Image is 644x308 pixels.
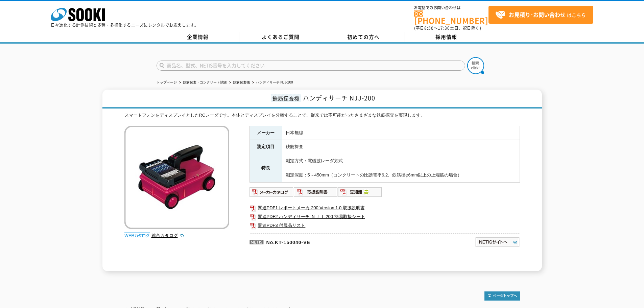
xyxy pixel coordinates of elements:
span: ハンディサーチ NJJ-200 [303,93,375,102]
a: 豆知識 [338,191,382,196]
a: 鉄筋探査機 [233,80,250,84]
span: 8:50 [424,25,434,31]
a: 採用情報 [405,32,488,42]
img: NETISサイトへ [475,237,520,247]
td: 日本無線 [282,126,520,140]
img: ハンディサーチ NJJ-200 [124,126,229,229]
img: 取扱説明書 [294,187,338,197]
td: 測定方式：電磁波レーダ方式 測定深度：5～450mm（コンクリートの比誘電率6.2、鉄筋径φ6mm以上の上端筋の場合） [282,154,520,182]
a: よくあるご質問 [239,32,322,42]
p: 日々進化する計測技術と多種・多様化するニーズにレンタルでお応えします。 [51,23,199,27]
img: btn_search.png [467,57,484,74]
img: トップページへ [484,291,520,301]
span: はこちら [495,10,586,20]
span: 17:30 [438,25,450,31]
input: 商品名、型式、NETIS番号を入力してください [157,61,465,71]
a: 初めての方へ [322,32,405,42]
th: メーカー [249,126,282,140]
span: 初めての方へ [347,33,380,41]
a: お見積り･お問い合わせはこちら [488,6,593,24]
span: 鉄筋探査機 [271,94,301,102]
a: メーカーカタログ [249,191,294,196]
img: webカタログ [124,232,150,239]
span: お電話でのお問い合わせは [414,6,488,10]
img: メーカーカタログ [249,187,294,197]
th: 特長 [249,154,282,182]
a: 鉄筋探査・コンクリート試験 [183,80,227,84]
a: 取扱説明書 [294,191,338,196]
li: ハンディサーチ NJJ-200 [251,79,293,86]
a: トップページ [157,80,177,84]
a: 企業情報 [157,32,239,42]
a: [PHONE_NUMBER] [414,10,488,24]
th: 測定項目 [249,140,282,154]
a: 関連PDF1 レポートメーカ 200 Version 1.0 取扱説明書 [249,204,520,212]
span: (平日 ～ 土日、祝日除く) [414,25,481,31]
a: 総合カタログ [151,233,185,238]
a: 関連PDF2 ハンディサーチ ＮＪＪ-200 簡易取扱シート [249,212,520,221]
img: 豆知識 [338,187,382,197]
td: 鉄筋探査 [282,140,520,154]
strong: お見積り･お問い合わせ [509,10,566,19]
p: No.KT-150040-VE [249,233,410,250]
div: スマートフォンをディスプレイとしたRCレーダです。本体とディスプレイを分離することで、従来では不可能だったさまざまな鉄筋探査を実現します。 [124,112,520,119]
a: 関連PDF3 付属品リスト [249,221,520,230]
